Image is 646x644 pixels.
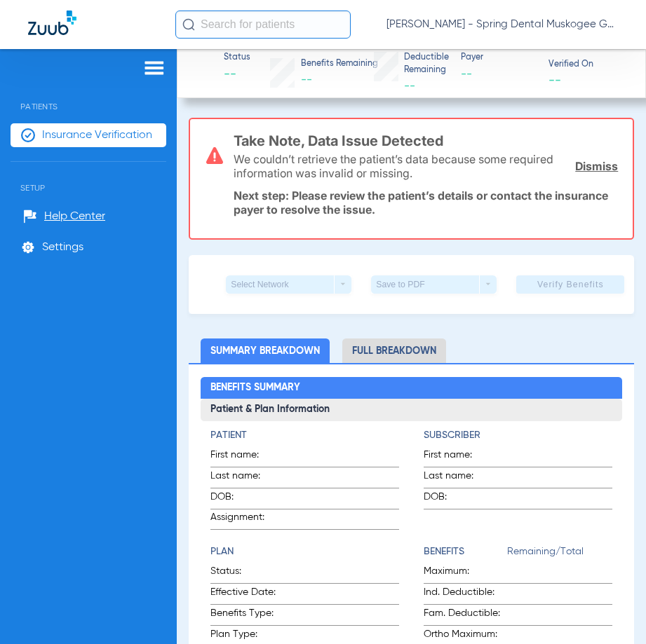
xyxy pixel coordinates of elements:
[404,52,449,76] span: Deductible Remaining
[143,60,166,76] img: hamburger-icon
[549,59,624,71] span: Verified On
[182,18,195,31] img: Search Icon
[224,66,250,83] span: --
[234,189,619,217] p: Next step: Please review the patient’s details or contact the insurance payer to resolve the issue.
[210,544,399,559] h4: Plan
[11,162,166,193] span: Setup
[201,338,330,363] li: Summary Breakdown
[206,147,223,164] img: error-icon
[575,159,618,173] a: Dismiss
[44,210,105,224] span: Help Center
[210,564,314,583] span: Status:
[210,490,279,509] span: DOB:
[549,72,561,87] span: --
[461,52,536,64] span: Payer
[201,399,622,421] h3: Patient & Plan Information
[210,469,279,488] span: Last name:
[201,377,622,399] h2: Benefits Summary
[301,58,378,71] span: Benefits Remaining
[210,606,314,625] span: Benefits Type:
[210,428,399,443] h4: Patient
[342,338,446,363] li: Full Breakdown
[424,606,507,625] span: Fam. Deductible:
[11,81,166,111] span: Patients
[28,11,76,35] img: Zuub Logo
[424,544,507,559] h4: Benefits
[424,585,507,604] span: Ind. Deductible:
[424,544,507,564] app-breakdown-title: Benefits
[301,74,312,85] span: --
[424,448,492,467] span: First name:
[42,240,83,254] span: Settings
[424,428,612,443] h4: Subscriber
[461,66,536,83] span: --
[175,11,351,39] input: Search for patients
[234,152,566,180] p: We couldn’t retrieve the patient’s data because some required information was invalid or missing.
[424,490,492,509] span: DOB:
[507,544,612,564] span: Remaining/Total
[210,510,279,529] span: Assignment:
[23,210,105,224] a: Help Center
[386,18,618,32] span: [PERSON_NAME] - Spring Dental Muskogee General
[210,448,279,467] span: First name:
[424,564,507,583] span: Maximum:
[234,134,619,148] h3: Take Note, Data Issue Detected
[424,469,492,488] span: Last name:
[210,585,314,604] span: Effective Date:
[42,128,152,142] span: Insurance Verification
[404,81,415,92] span: --
[224,52,250,64] span: Status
